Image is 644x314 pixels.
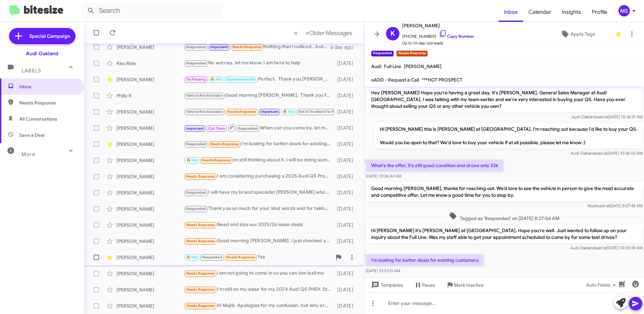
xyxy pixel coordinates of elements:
span: 🔥 Hot [210,77,222,82]
div: [DATE] [334,108,359,115]
span: Older Messages [309,29,352,37]
div: [DATE] [334,141,359,148]
div: [DATE] [334,303,359,309]
a: Special Campaign [9,28,75,44]
a: Calendar [523,2,556,22]
div: Im still thinking about it. I will be doing some test drive on other car brand this weekend but i... [184,156,334,164]
span: [DATE] 10:36:44 AM [366,174,401,179]
div: MS [618,5,630,17]
span: Needs Response [227,109,256,114]
span: Call Them [208,126,226,131]
span: Vehicle Not Available [186,109,223,114]
p: I'm looking for better deals for existing customers [366,254,484,266]
span: Apply Tags [571,28,595,40]
div: i am not going to come in so you can low-ball me [184,270,334,277]
span: Needs Response [202,158,231,162]
span: Try Pausing [186,77,206,82]
span: » [305,29,309,37]
div: [DATE] [334,189,359,196]
span: Needs Response [232,45,261,49]
p: Hi [PERSON_NAME] this is [PERSON_NAME] at [GEOGRAPHIC_DATA]. I'm reaching out because I'd like to... [375,123,643,149]
span: Tagged as 'Responded' on [DATE] 8:27:54 AM [446,212,562,222]
div: No problem [184,108,334,116]
span: Needs Response [186,223,215,227]
div: No worries. let me know. I am here to help [184,59,334,67]
div: Perfect. Thank you [PERSON_NAME]. [184,75,334,83]
div: [PERSON_NAME] [117,270,184,277]
div: I'm looking for better deals for existing customers [184,140,334,148]
div: Need mid size suv 2025/26 lease deals [184,221,334,229]
span: Audi Oakland [DATE] 10:36:31 AM [572,114,643,119]
div: [PERSON_NAME] [117,206,184,212]
span: Appointment Set [226,77,256,82]
div: Philly K [117,92,184,99]
div: [PERSON_NAME] [117,125,184,131]
span: Save a Deal [19,132,44,138]
button: Mark Inactive [441,279,489,291]
a: Profile [586,2,613,22]
span: Responded [202,255,222,259]
span: Audi Oakland [DATE] 10:00:18 AM [570,245,643,250]
span: Audi Oakland [DATE] 10:36:02 AM [571,151,643,156]
div: Good morning [PERSON_NAME], Thank you for reaching out. No, unfortunately we do not have that veh... [184,92,334,99]
span: Pause [422,279,435,291]
span: Full Line [384,63,401,69]
button: Pause [409,279,441,291]
p: Hi [PERSON_NAME] it's [PERSON_NAME] at [GEOGRAPHIC_DATA]. Hope you're well. Just wanted to follow... [366,224,643,243]
div: [DATE] [334,173,359,180]
button: Apply Tags [543,28,612,40]
span: said at [598,203,609,208]
span: Needs Response [186,287,215,292]
span: Mark Inactive [454,279,484,291]
span: Inbox [19,83,76,90]
span: ***HOT PROSPECT [422,77,462,83]
button: Auto Fields [581,279,624,291]
span: Important [211,45,228,49]
div: [DATE] [334,286,359,293]
a: Insights [556,2,586,22]
span: K [390,28,395,39]
div: [PERSON_NAME] [117,108,184,115]
p: What's the offer, it's still good condition and drove only 33k [366,159,504,171]
div: [PERSON_NAME] [117,303,184,309]
div: [PERSON_NAME] [117,222,184,228]
span: Responded [186,61,206,65]
span: Needs Response [186,304,215,308]
div: [DATE] [334,60,359,67]
div: [DATE] [334,222,359,228]
div: [DATE] [334,206,359,212]
div: [PERSON_NAME] [117,254,184,261]
a: Inbox [498,2,523,22]
span: Mujib [DATE] 8:27:48 AM [587,203,643,208]
span: Responded [186,207,206,211]
span: said at [595,151,607,156]
div: [DATE] [334,270,359,277]
span: Needs Response [186,239,215,243]
div: Hi Mujib. Apologies for my confusion, but why are you asking? [184,302,334,310]
span: Responded [186,142,206,146]
button: Templates [364,279,409,291]
span: Important [260,109,278,114]
button: MS [613,5,637,17]
div: [PERSON_NAME] [117,286,184,293]
button: Previous [290,26,302,40]
span: [DATE] 10:51:21 AM [366,268,400,273]
div: [PERSON_NAME] [117,44,184,51]
div: [PERSON_NAME] [117,157,184,164]
div: [DATE] [334,157,359,164]
span: Needs Response [186,174,215,179]
div: Yes [184,253,332,261]
span: 🔥 Hot [186,255,198,259]
a: Copy Number [439,34,474,39]
div: [PERSON_NAME] [117,238,184,245]
div: Good morning [PERSON_NAME]. I just checked your used cars inventory but I couldn't see any q7 is ... [184,237,334,245]
div: [DATE] [334,76,359,83]
small: Responded [371,51,394,57]
span: Auto Fields [586,279,618,291]
div: [DATE] [334,92,359,99]
div: I am considering purchasing a 2025 Audi Q5 Premium Plus (white exterior, black interior). At this... [184,172,334,180]
div: [DATE] [334,238,359,245]
p: Good morning [PERSON_NAME], thanks for reaching out. We’d love to see the vehicle in person to gi... [366,182,643,201]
